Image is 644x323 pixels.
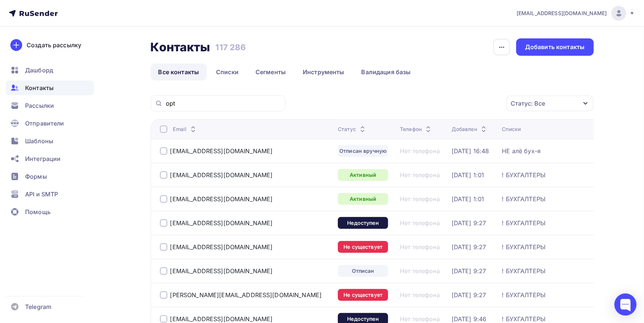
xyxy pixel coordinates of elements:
[400,219,440,227] a: Нет телефона
[173,126,198,133] div: Email
[170,219,273,227] a: [EMAIL_ADDRESS][DOMAIN_NAME]
[354,63,419,80] a: Валидация базы
[25,66,53,75] span: Дашборд
[338,217,388,229] a: Недоступен
[502,315,546,323] a: ! БУХГАЛТЕРЫ
[502,147,541,155] div: НЕ алё бух-я
[452,243,486,251] a: [DATE] 9:27
[400,126,433,133] div: Телефон
[502,195,546,203] a: ! БУХГАЛТЕРЫ
[170,171,273,179] a: [EMAIL_ADDRESS][DOMAIN_NAME]
[452,147,489,155] a: [DATE] 16:48
[170,291,322,299] a: [PERSON_NAME][EMAIL_ADDRESS][DOMAIN_NAME]
[338,145,388,157] a: Отписан вручную
[517,10,607,17] span: [EMAIL_ADDRESS][DOMAIN_NAME]
[27,41,81,49] div: Создать рассылку
[338,289,388,301] a: Не существует
[25,207,51,216] span: Помощь
[25,119,64,128] span: Отправители
[400,315,440,323] a: Нет телефона
[511,99,545,108] div: Статус: Все
[452,315,487,323] a: [DATE] 9:46
[338,126,367,133] div: Статус
[208,63,246,80] a: Списки
[502,243,546,251] div: ! БУХГАЛТЕРЫ
[502,219,546,227] a: ! БУХГАЛТЕРЫ
[170,195,273,203] a: [EMAIL_ADDRESS][DOMAIN_NAME]
[502,267,546,275] a: ! БУХГАЛТЕРЫ
[506,95,594,111] button: Статус: Все
[25,83,54,92] span: Контакты
[452,195,484,203] a: [DATE] 1:01
[400,243,440,251] a: Нет телефона
[151,40,210,55] h2: Контакты
[452,267,486,275] a: [DATE] 9:27
[6,63,94,78] a: Дашборд
[25,137,53,145] span: Шаблоны
[25,190,58,199] span: API и SMTP
[25,101,54,110] span: Рассылки
[151,63,207,80] a: Все контакты
[400,147,440,155] a: Нет телефона
[248,63,294,80] a: Сегменты
[216,42,246,52] h3: 117 286
[400,171,440,179] a: Нет телефона
[502,171,546,179] a: ! БУХГАЛТЕРЫ
[400,267,440,275] a: Нет телефона
[502,291,546,299] a: ! БУХГАЛТЕРЫ
[6,169,94,184] a: Формы
[25,302,51,311] span: Telegram
[25,172,47,181] span: Формы
[400,291,440,299] a: Нет телефона
[170,315,273,323] a: [EMAIL_ADDRESS][DOMAIN_NAME]
[400,195,440,203] div: Нет телефона
[295,63,352,80] a: Инструменты
[338,265,388,277] a: Отписан
[338,241,388,253] a: Не существует
[452,219,486,227] a: [DATE] 9:27
[6,116,94,131] a: Отправители
[338,193,388,205] a: Активный
[25,154,61,163] span: Интеграции
[525,43,585,51] div: Добавить контакты
[502,126,521,133] div: Списки
[170,147,273,155] a: [EMAIL_ADDRESS][DOMAIN_NAME]
[452,291,486,299] a: [DATE] 9:27
[170,267,273,275] a: [EMAIL_ADDRESS][DOMAIN_NAME]
[6,80,94,95] a: Контакты
[170,243,273,251] a: [EMAIL_ADDRESS][DOMAIN_NAME]
[338,169,388,181] a: Активный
